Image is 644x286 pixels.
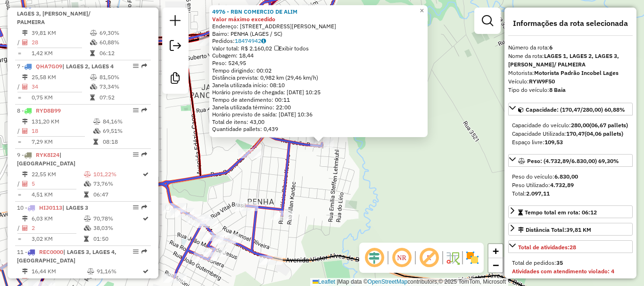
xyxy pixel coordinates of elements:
em: Opções [133,249,139,254]
td: 06:47 [93,190,142,199]
em: Opções [133,63,139,69]
span: Capacidade: (170,47/280,00) 60,88% [526,106,625,113]
td: / [17,82,22,91]
a: Criar modelo [166,69,185,90]
span: RYK8I24 [36,151,59,158]
span: Exibir rótulo [418,246,440,269]
i: % de utilização do peso [93,119,100,124]
h4: Informações da rota selecionada [508,19,633,28]
div: Distância Total: [518,226,591,234]
td: = [17,93,22,102]
td: 39,81 KM [31,28,90,38]
strong: 35 [556,259,563,266]
i: Tempo total em rota [90,50,95,56]
a: Exibir filtros [478,11,497,30]
td: / [17,179,22,188]
i: % de utilização do peso [84,216,91,221]
a: Zoom out [488,258,503,272]
i: Distância Total [22,30,28,36]
td: 28 [31,38,90,47]
span: Ocultar deslocamento [363,246,386,269]
strong: 2.097,11 [526,190,550,197]
div: Endereço: [STREET_ADDRESS][PERSON_NAME] [212,23,425,30]
span: | LAGES 2, LAGES 4 [62,63,114,70]
td: / [17,276,22,286]
a: 18474942 [235,37,266,44]
td: 1,42 KM [31,49,90,58]
td: 4 [31,276,87,286]
em: Opções [133,152,139,157]
img: Fluxo de ruas [445,250,460,265]
td: 3,02 KM [31,234,83,244]
div: Janela utilizada término: 22:00 [212,104,425,111]
td: 5 [31,179,83,188]
strong: (04,06 pallets) [585,130,623,137]
div: Tipo do veículo: [508,86,633,94]
div: Janela utilizada início: 08:10 [212,82,425,89]
i: Tempo total em rota [84,236,89,242]
i: % de utilização da cubagem [84,181,91,187]
div: Tempo de atendimento: 00:11 [212,8,425,133]
td: 06:12 [99,49,147,58]
div: Total: [512,189,629,198]
a: Total de atividades:28 [508,240,633,253]
a: Leaflet [313,278,335,285]
span: Exibir todos [274,45,309,52]
i: Total de Atividades [22,40,28,45]
div: Cubagem: 18,44 [212,52,425,59]
i: Rota otimizada [143,172,149,177]
strong: 170,47 [566,130,585,137]
span: Total de atividades: [518,244,576,251]
em: Opções [133,107,139,113]
span: + [493,245,499,257]
i: % de utilização da cubagem [84,225,91,231]
strong: 6.830,00 [554,173,578,180]
span: 9 - [17,151,75,167]
span: QHA7G09 [36,63,62,70]
div: Espaço livre: [512,138,629,147]
div: Horário previsto de chegada: [DATE] 10:25 [212,89,425,96]
span: REC0000 [39,248,63,255]
td: 81,50% [99,73,147,82]
i: Distância Total [22,119,28,124]
a: Exportar sessão [166,36,185,57]
i: Total de Atividades [22,128,28,134]
td: 0,75 KM [31,93,90,102]
strong: 8 Baia [549,86,566,93]
td: 70,78% [93,214,142,223]
td: 22,55 KM [31,170,83,179]
td: = [17,137,22,147]
div: Total de itens: 43,00 [212,118,425,126]
td: 91,16% [96,267,142,276]
td: 69,30% [99,28,147,38]
i: % de utilização do peso [90,74,97,80]
a: Zoom in [488,244,503,258]
td: = [17,234,22,244]
em: Rota exportada [141,204,147,210]
span: 8 - [17,107,61,114]
strong: 28 [570,244,576,251]
td: 69,51% [102,126,147,136]
div: Capacidade Utilizada: [512,130,629,138]
div: Pedidos: [212,37,425,45]
span: − [493,259,499,271]
a: Distância Total:39,81 KM [508,223,633,236]
span: Peso do veículo: [512,173,578,180]
td: = [17,49,22,58]
td: / [17,223,22,233]
strong: 4.732,89 [550,181,574,188]
td: 4,51 KM [31,190,83,199]
td: 73,76% [93,179,142,188]
em: Rota exportada [141,107,147,113]
span: Tempo total em rota: 06:12 [525,209,597,216]
span: Ocultar NR [390,246,413,269]
td: 08:18 [102,137,147,147]
span: | LAGES 3 [62,204,88,211]
span: HIJ0113 [39,204,62,211]
i: Rota otimizada [143,216,149,221]
i: Rota otimizada [143,269,149,274]
div: Valor total: R$ 2.160,02 [212,45,425,52]
td: 18 [31,126,93,136]
td: 34 [31,82,90,91]
strong: LAGES 1, LAGES 2, LAGES 3, [PERSON_NAME]/ PALMEIRA [508,52,619,68]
